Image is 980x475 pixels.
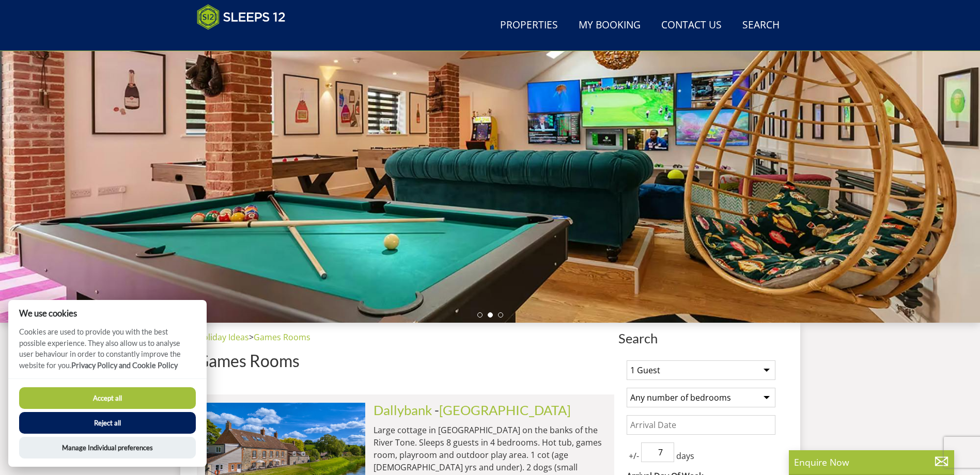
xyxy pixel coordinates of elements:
[197,352,614,370] h1: Games Rooms
[738,14,784,37] a: Search
[8,308,207,318] h2: We use cookies
[197,4,286,30] img: Sleeps 12
[374,402,432,418] a: Dallybank
[19,387,196,409] button: Accept all
[8,326,207,378] p: Cookies are used to provide you with the best possible experience. They also allow us to analyse ...
[674,450,696,462] span: days
[192,36,300,45] iframe: Customer reviews powered by Trustpilot
[254,331,310,343] a: Games Rooms
[71,361,178,370] a: Privacy Policy and Cookie Policy
[657,14,726,37] a: Contact Us
[19,412,196,434] button: Reject all
[794,455,949,469] p: Enquire Now
[434,402,571,418] span: -
[249,331,254,343] span: >
[197,331,249,343] a: Holiday Ideas
[574,14,645,37] a: My Booking
[627,415,775,435] input: Arrival Date
[496,14,562,37] a: Properties
[618,331,784,345] span: Search
[627,450,641,462] span: +/-
[19,437,196,458] button: Manage Individual preferences
[439,402,571,418] a: [GEOGRAPHIC_DATA]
